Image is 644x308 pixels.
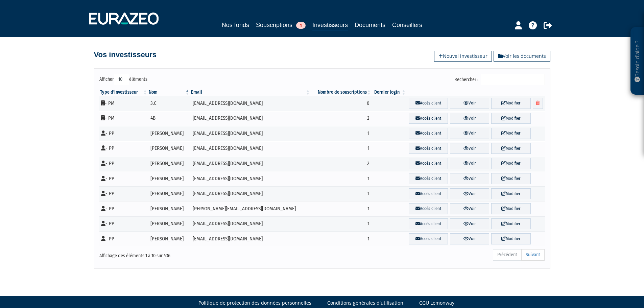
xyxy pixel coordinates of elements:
td: [PERSON_NAME] [148,141,190,156]
td: - PP [99,186,148,202]
td: [PERSON_NAME][EMAIL_ADDRESS][DOMAIN_NAME] [190,201,311,216]
a: Modifier [491,143,530,154]
a: Voir [450,143,489,154]
a: Accès client [409,128,448,139]
td: [EMAIL_ADDRESS][DOMAIN_NAME] [190,96,311,111]
td: [PERSON_NAME] [148,216,190,232]
td: [EMAIL_ADDRESS][DOMAIN_NAME] [190,216,311,232]
td: - PP [99,201,148,216]
p: Besoin d'aide ? [634,31,641,92]
a: Conseillers [392,20,422,30]
a: Accès client [409,158,448,169]
a: Voir [450,173,489,184]
a: Accès client [409,98,448,109]
td: [PERSON_NAME] [148,201,190,216]
a: Suivant [521,249,545,261]
td: 1 [311,186,372,202]
td: 4B [148,111,190,126]
td: [EMAIL_ADDRESS][DOMAIN_NAME] [190,141,311,156]
a: Modifier [491,98,530,109]
td: [PERSON_NAME] [148,126,190,141]
a: Accès client [409,143,448,154]
th: Dernier login : activer pour trier la colonne par ordre croissant [372,89,407,96]
label: Afficher éléments [99,74,147,85]
td: [EMAIL_ADDRESS][DOMAIN_NAME] [190,186,311,202]
td: 2 [311,156,372,171]
td: 3.C [148,96,190,111]
td: - PP [99,171,148,186]
a: Voir [450,218,489,230]
td: [EMAIL_ADDRESS][DOMAIN_NAME] [190,126,311,141]
a: Voir [450,113,489,124]
a: Modifier [491,128,530,139]
a: Souscriptions1 [256,20,306,30]
a: Modifier [491,158,530,169]
a: Voir [450,128,489,139]
div: Affichage des éléments 1 à 10 sur 436 [99,248,279,259]
a: Accès client [409,218,448,230]
th: Type d'investisseur : activer pour trier la colonne par ordre croissant [99,89,148,96]
td: [PERSON_NAME] [148,171,190,186]
td: 1 [311,231,372,246]
a: Voir [450,188,489,199]
td: - PP [99,126,148,141]
a: Politique de protection des données personnelles [198,300,311,306]
label: Rechercher : [454,74,545,85]
td: 1 [311,216,372,232]
td: 1 [311,171,372,186]
td: 1 [311,141,372,156]
img: 1732889491-logotype_eurazeo_blanc_rvb.png [89,13,159,25]
th: Email : activer pour trier la colonne par ordre croissant [190,89,311,96]
a: Accès client [409,233,448,244]
td: [PERSON_NAME] [148,186,190,202]
a: Voir [450,203,489,214]
td: - PP [99,216,148,232]
td: - PM [99,96,148,111]
td: 1 [311,201,372,216]
td: [PERSON_NAME] [148,231,190,246]
td: [EMAIL_ADDRESS][DOMAIN_NAME] [190,111,311,126]
a: Investisseurs [312,20,348,31]
a: Conditions générales d'utilisation [327,300,403,306]
a: Voir les documents [494,51,550,62]
td: [EMAIL_ADDRESS][DOMAIN_NAME] [190,156,311,171]
td: - PP [99,156,148,171]
input: Rechercher : [481,74,545,85]
a: Modifier [491,218,530,230]
td: 2 [311,111,372,126]
a: Supprimer [533,98,543,109]
a: CGU Lemonway [419,300,454,306]
a: Modifier [491,173,530,184]
a: Documents [355,20,385,30]
a: Voir [450,233,489,244]
h4: Vos investisseurs [94,51,157,59]
td: [EMAIL_ADDRESS][DOMAIN_NAME] [190,231,311,246]
td: - PP [99,231,148,246]
th: Nom : activer pour trier la colonne par ordre d&eacute;croissant [148,89,190,96]
span: 1 [296,22,306,29]
a: Voir [450,158,489,169]
a: Modifier [491,113,530,124]
td: 1 [311,126,372,141]
a: Modifier [491,188,530,199]
a: Modifier [491,233,530,244]
a: Modifier [491,203,530,214]
td: [PERSON_NAME] [148,156,190,171]
td: 0 [311,96,372,111]
a: Voir [450,98,489,109]
a: Accès client [409,188,448,199]
td: - PM [99,111,148,126]
a: Nouvel investisseur [434,51,492,62]
select: Afficheréléments [114,74,129,85]
a: Accès client [409,203,448,214]
th: &nbsp; [407,89,545,96]
td: [EMAIL_ADDRESS][DOMAIN_NAME] [190,171,311,186]
a: Accès client [409,113,448,124]
th: Nombre de souscriptions : activer pour trier la colonne par ordre croissant [311,89,372,96]
a: Nos fonds [222,20,249,30]
td: - PP [99,141,148,156]
a: Accès client [409,173,448,184]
